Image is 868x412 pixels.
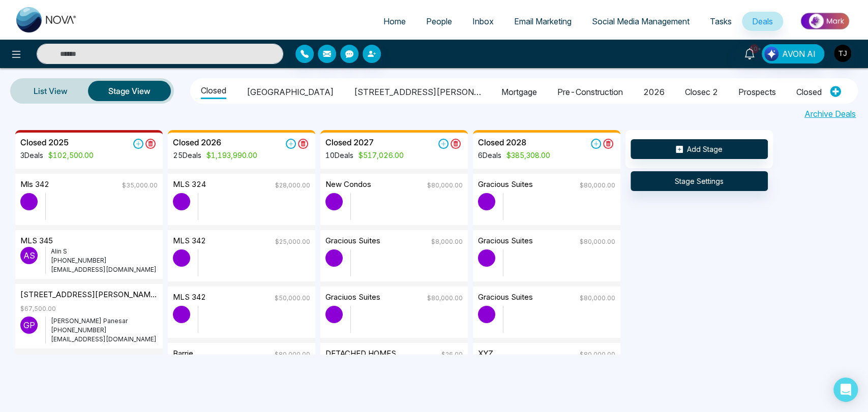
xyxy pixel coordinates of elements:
a: Archive Deals [804,108,856,120]
span: Inbox [472,16,494,26]
p: 25 Deals [173,150,257,161]
p: $26.00 [441,350,463,359]
a: Inbox [462,12,504,31]
p: $80,000.00 [580,350,615,359]
span: AVON AI [782,48,816,60]
span: Home [383,16,406,26]
a: People [416,12,462,31]
p: MLS 324 [173,179,206,193]
p: [EMAIL_ADDRESS][DOMAIN_NAME] [51,335,158,344]
p: mls 342 [20,179,49,193]
h5: Closed 2028 [478,138,526,147]
li: closec 2 [685,82,718,99]
p: A S [20,247,38,264]
p: MLS 345 [20,235,53,247]
span: Social Media Management [592,16,690,26]
p: [PHONE_NUMBER] [51,256,158,265]
p: 6 Deals [478,150,550,161]
p: $50,000.00 [275,294,310,303]
p: $8,000.00 [431,237,463,246]
p: Gracious suites [478,292,533,306]
p: Gracious suites [478,179,533,193]
p: MLS 342 [173,292,206,306]
div: Open Intercom Messenger [833,377,858,402]
button: Stage View [88,81,171,101]
span: 10+ [750,44,759,53]
p: G P [20,316,38,334]
p: XYZ [478,348,493,362]
p: [EMAIL_ADDRESS][DOMAIN_NAME] [51,265,158,274]
button: AVON AI [762,44,824,64]
p: $67,500.00 [20,304,56,313]
li: pre-construction [557,82,623,99]
button: Stage Settings [631,171,768,191]
a: 10+ [737,44,762,62]
p: New Condos [325,179,371,193]
img: Market-place.gif [788,10,862,33]
p: $80,000.00 [580,237,615,246]
img: Nova CRM Logo [16,7,77,33]
p: 3 Deals [20,150,94,161]
span: Tasks [710,16,732,26]
span: People [426,16,452,26]
p: Gracious suites [325,235,380,249]
li: Mortgage [501,82,537,99]
p: Barrie [173,348,193,362]
span: $385,308.00 [501,151,550,160]
p: Graciuos suites [325,292,380,306]
li: Closed [201,80,226,99]
p: [PERSON_NAME] Panesar [51,316,158,326]
button: Add Stage [631,139,768,159]
h5: Closed 2027 [325,138,374,147]
li: closed 3 [796,82,829,99]
p: MLS 342 [173,235,206,249]
img: User Avatar [834,45,851,62]
a: Tasks [700,12,742,31]
img: Lead Flow [764,47,779,61]
span: $1,193,990.00 [201,151,257,160]
span: $102,500.00 [43,151,94,160]
a: Social Media Management [582,12,700,31]
span: Email Marketing [514,16,572,26]
h5: Closed 2025 [20,138,69,147]
li: 2026 [643,82,665,99]
li: [STREET_ADDRESS][PERSON_NAME] [354,82,481,99]
a: Email Marketing [504,12,582,31]
p: $80,000.00 [427,181,463,190]
a: Home [373,12,416,31]
p: [STREET_ADDRESS][PERSON_NAME] [20,289,158,301]
p: 10 Deals [325,150,404,161]
li: Prospects [738,82,776,99]
p: $80,000.00 [580,294,615,303]
li: [GEOGRAPHIC_DATA] [247,82,334,99]
h5: Closed 2026 [173,138,221,147]
span: $517,026.00 [353,151,404,160]
span: Deals [752,16,773,26]
p: $35,000.00 [122,181,158,190]
p: Alin S [51,247,158,256]
p: DETACHED HOMES [325,348,396,362]
p: $80,000.00 [427,294,463,303]
p: $28,000.00 [275,181,310,190]
a: List View [13,79,88,103]
p: $80,000.00 [275,350,310,359]
p: Gracious suites [478,235,533,249]
a: Deals [742,12,783,31]
p: $25,000.00 [275,237,310,246]
p: [PHONE_NUMBER] [51,326,158,335]
p: $80,000.00 [580,181,615,190]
